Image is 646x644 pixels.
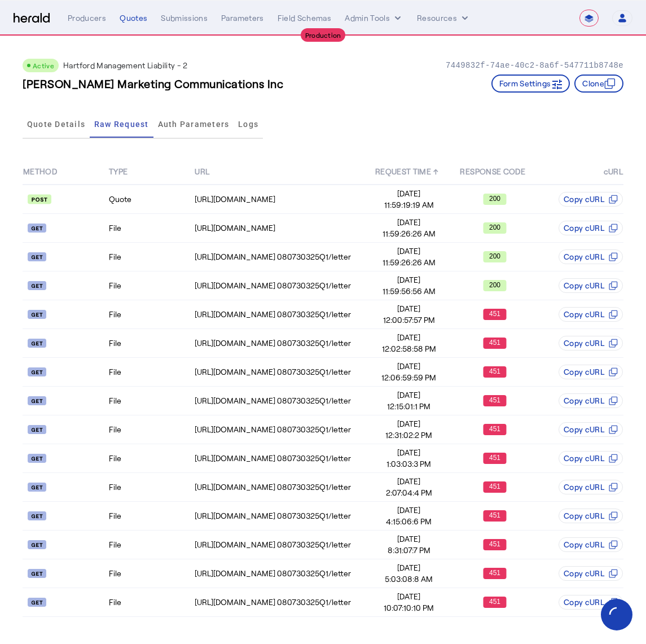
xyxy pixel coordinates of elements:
[367,274,451,286] span: [DATE]
[195,424,365,435] div: [URL][DOMAIN_NAME] 080730325Q1/letter
[559,249,623,264] button: Copy cURL
[367,257,451,268] span: 11:59:26:26 AM
[367,314,451,326] span: 12:00:57:57 PM
[559,336,623,351] button: Copy cURL
[367,458,451,470] span: 1:03:03:3 PM
[367,430,451,441] span: 12:31:02:2 PM
[367,602,451,614] span: 10:07:10:10 PM
[108,185,194,214] td: Quote
[489,396,500,404] text: 451
[559,192,623,207] button: Copy cURL
[63,60,188,71] p: Hartford Management Liability - 2
[195,568,365,579] div: [URL][DOMAIN_NAME] 080730325Q1/letter
[301,28,346,42] div: Production
[367,199,451,211] span: 11:59:19:19 AM
[367,372,451,383] span: 12:06:59:59 PM
[489,281,500,289] text: 200
[559,393,623,408] button: Copy cURL
[195,309,365,320] div: [URL][DOMAIN_NAME] 080730325Q1/letter
[367,418,451,430] span: [DATE]
[367,343,451,354] span: 12:02:58:58 PM
[278,12,332,24] div: Field Schemas
[367,447,451,458] span: [DATE]
[108,243,194,271] td: File
[489,540,500,548] text: 451
[559,451,623,466] button: Copy cURL
[108,358,194,387] td: File
[489,224,500,231] text: 200
[491,75,570,93] button: Form Settings
[489,569,500,577] text: 451
[559,509,623,523] button: Copy cURL
[194,159,366,185] th: URL
[195,481,365,493] div: [URL][DOMAIN_NAME] 080730325Q1/letter
[489,425,500,433] text: 451
[108,300,194,329] td: File
[108,559,194,588] td: File
[108,214,194,243] td: File
[489,339,500,347] text: 451
[366,159,452,185] th: REQUEST TIME
[195,453,365,464] div: [URL][DOMAIN_NAME] 080730325Q1/letter
[433,167,438,176] span: ↑
[367,389,451,401] span: [DATE]
[108,415,194,444] td: File
[559,307,623,322] button: Copy cURL
[367,476,451,487] span: [DATE]
[195,251,365,262] div: [URL][DOMAIN_NAME] 080730325Q1/letter
[367,228,451,239] span: 11:59:26:26 AM
[195,510,365,522] div: [URL][DOMAIN_NAME] 080730325Q1/letter
[221,12,264,24] div: Parameters
[452,159,538,185] th: RESPONSE CODE
[367,487,451,498] span: 2:07:04:4 PM
[367,516,451,527] span: 4:15:06:6 PM
[367,401,451,412] span: 12:15:01:1 PM
[559,278,623,293] button: Copy cURL
[367,573,451,585] span: 5:03:08:8 AM
[23,159,108,185] th: METHOD
[108,444,194,473] td: File
[489,511,500,519] text: 451
[367,505,451,516] span: [DATE]
[538,159,623,185] th: cURL
[120,12,147,24] div: Quotes
[68,12,106,24] div: Producers
[417,12,471,24] button: Resources dropdown menu
[14,13,50,24] img: Herald Logo
[367,286,451,297] span: 11:59:56:56 AM
[195,280,365,291] div: [URL][DOMAIN_NAME] 080730325Q1/letter
[195,597,365,608] div: [URL][DOMAIN_NAME] 080730325Q1/letter
[489,598,500,606] text: 451
[367,303,451,314] span: [DATE]
[489,454,500,462] text: 451
[574,75,623,93] button: Clone
[195,395,365,406] div: [URL][DOMAIN_NAME] 080730325Q1/letter
[559,480,623,494] button: Copy cURL
[108,387,194,415] td: File
[33,62,54,69] span: Active
[559,221,623,235] button: Copy cURL
[367,361,451,372] span: [DATE]
[108,502,194,531] td: File
[238,120,258,128] span: Logs
[559,566,623,581] button: Copy cURL
[108,271,194,300] td: File
[367,533,451,545] span: [DATE]
[108,588,194,617] td: File
[345,12,403,24] button: internal dropdown menu
[489,252,500,260] text: 200
[195,366,365,378] div: [URL][DOMAIN_NAME] 080730325Q1/letter
[161,12,208,24] div: Submissions
[367,332,451,343] span: [DATE]
[367,246,451,257] span: [DATE]
[489,483,500,490] text: 451
[489,367,500,375] text: 451
[195,539,365,550] div: [URL][DOMAIN_NAME] 080730325Q1/letter
[94,120,149,128] span: Raw Request
[559,365,623,379] button: Copy cURL
[367,545,451,556] span: 8:31:07:7 PM
[23,76,283,91] h3: [PERSON_NAME] Marketing Communications Inc
[108,473,194,502] td: File
[367,217,451,228] span: [DATE]
[108,531,194,559] td: File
